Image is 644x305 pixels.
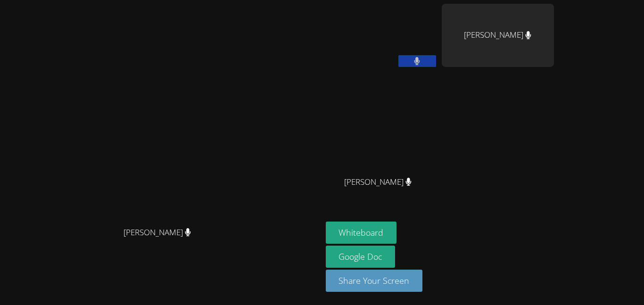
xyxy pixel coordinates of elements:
button: Whiteboard [326,222,397,244]
span: [PERSON_NAME] [344,175,412,189]
button: Share Your Screen [326,270,423,292]
span: [PERSON_NAME] [124,226,191,239]
div: [PERSON_NAME] [442,4,554,67]
a: Google Doc [326,246,396,268]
